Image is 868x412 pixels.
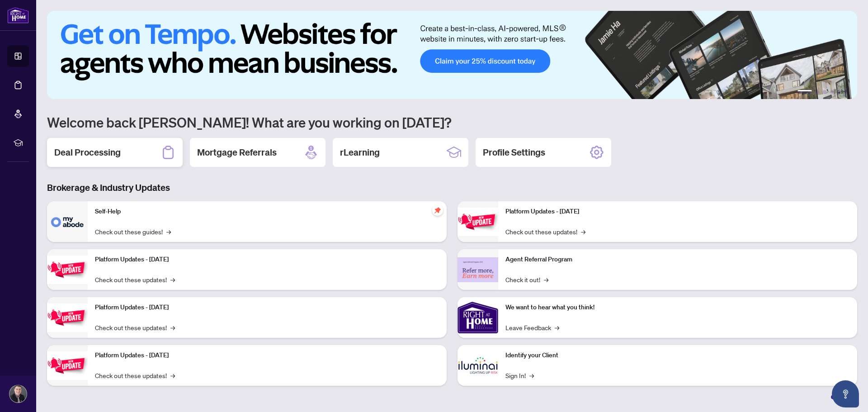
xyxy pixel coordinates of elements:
[505,350,850,360] p: Identify your Client
[458,345,498,386] img: Identify your Client
[837,90,841,94] button: 5
[529,370,534,380] span: →
[7,7,29,24] img: logo
[458,257,498,282] img: Agent Referral Program
[95,207,439,217] p: Self-Help
[95,227,171,237] a: Check out these guides!→
[823,90,826,94] button: 3
[47,114,857,131] h1: Welcome back [PERSON_NAME]! What are you working on [DATE]?
[505,275,548,284] a: Check it out!→
[458,297,498,338] img: We want to hear what you think!
[47,256,88,284] img: Platform Updates - September 16, 2025
[483,146,545,159] h2: Profile Settings
[95,350,439,360] p: Platform Updates - [DATE]
[505,370,534,380] a: Sign In!→
[95,255,439,265] p: Platform Updates - [DATE]
[47,11,857,99] img: Slide 0
[505,227,585,237] a: Check out these updates!→
[170,322,175,332] span: →
[54,146,121,159] h2: Deal Processing
[816,90,819,94] button: 2
[47,303,88,332] img: Platform Updates - July 21, 2025
[844,90,848,94] button: 6
[47,201,88,242] img: Self-Help
[830,90,834,94] button: 4
[505,322,559,332] a: Leave Feedback→
[95,303,439,313] p: Platform Updates - [DATE]
[95,275,175,284] a: Check out these updates!→
[166,227,171,237] span: →
[47,351,88,380] img: Platform Updates - July 8, 2025
[340,146,380,159] h2: rLearning
[581,227,585,237] span: →
[458,208,498,236] img: Platform Updates - June 23, 2025
[555,322,559,332] span: →
[9,385,27,403] img: Profile Icon
[170,370,175,380] span: →
[47,181,857,194] h3: Brokerage & Industry Updates
[95,370,175,380] a: Check out these updates!→
[505,255,850,265] p: Agent Referral Program
[432,205,443,216] span: pushpin
[505,207,850,217] p: Platform Updates - [DATE]
[832,380,859,407] button: Open asap
[197,146,277,159] h2: Mortgage Referrals
[797,90,812,94] button: 1
[95,322,175,332] a: Check out these updates!→
[170,275,175,284] span: →
[544,275,548,284] span: →
[505,303,850,313] p: We want to hear what you think!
